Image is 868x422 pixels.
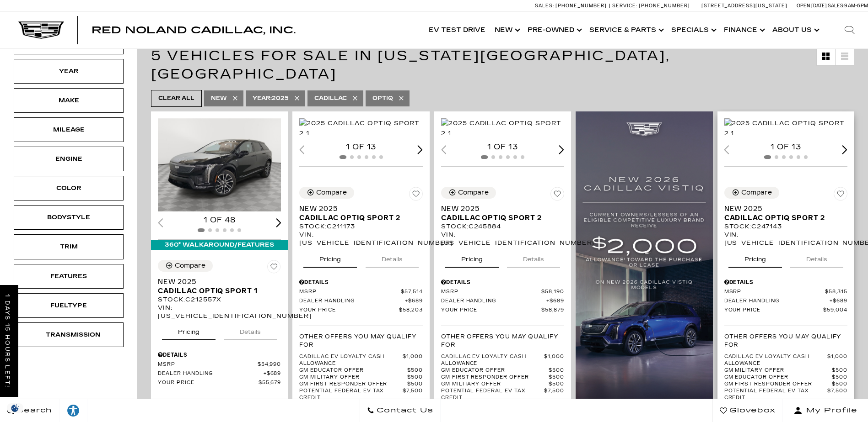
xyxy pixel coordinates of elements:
span: 2025 [253,93,289,104]
div: TransmissionTransmission [14,322,124,347]
div: 1 of 48 [158,215,281,225]
div: FeaturesFeatures [14,264,124,289]
span: $500 [407,381,423,388]
span: GM Military Offer [724,367,832,374]
span: New 2025 [724,204,841,213]
div: Year [46,66,92,76]
span: My Profile [803,404,857,417]
a: Dealer Handling $689 [441,298,564,305]
span: $57,514 [401,289,423,295]
span: Sales: [535,3,554,9]
span: Dealer Handling [441,298,547,305]
span: GM First Responder Offer [724,381,832,388]
span: Cadillac OPTIQ Sport 2 [299,213,415,222]
img: 2025 Cadillac OPTIQ Sport 2 1 [724,118,849,138]
div: Next slide [417,145,423,154]
span: MSRP [441,289,542,295]
a: [STREET_ADDRESS][US_STATE] [701,3,787,9]
span: Dealer Handling [724,298,830,305]
div: Mileage [46,125,92,135]
a: GM Military Offer $500 [724,367,847,374]
span: $58,190 [541,289,564,295]
div: VIN: [US_VEHICLE_IDENTIFICATION_NUMBER] [441,231,564,247]
div: VIN: [US_VEHICLE_IDENTIFICATION_NUMBER] [724,231,847,247]
span: $1,000 [827,353,847,367]
button: Save Vehicle [834,187,847,204]
div: 1 / 2 [158,118,282,211]
a: Sales: [PHONE_NUMBER] [535,3,609,8]
button: Save Vehicle [550,187,564,204]
span: $500 [832,374,847,381]
button: Compare Vehicle [724,187,779,199]
span: GM Educator Offer [724,374,832,381]
div: Next slide [842,145,847,154]
button: pricing tab [445,248,499,268]
span: Cadillac EV Loyalty Cash Allowance [724,353,828,367]
div: Compare [741,189,772,197]
span: [PHONE_NUMBER] [555,3,607,9]
span: Potential Federal EV Tax Credit [299,388,403,401]
a: Finance [719,12,768,48]
a: GM Educator Offer $500 [441,367,564,374]
a: Potential Federal EV Tax Credit $7,500 [441,388,564,401]
a: Pre-Owned [523,12,585,48]
a: Grid View [817,47,835,65]
div: 1 / 2 [441,118,566,138]
span: Cadillac OPTIQ Sport 2 [724,213,841,222]
a: About Us [768,12,822,48]
a: New 2025Cadillac OPTIQ Sport 2 [724,204,847,222]
button: Save Vehicle [409,187,423,204]
div: Fueltype [46,301,92,311]
span: New [211,93,227,104]
a: Explore your accessibility options [59,399,87,422]
span: $500 [407,374,423,381]
span: Your Price [299,307,399,314]
div: 1 of 13 [441,142,564,152]
span: $7,500 [403,388,423,401]
div: Stock : C211173 [299,222,422,231]
div: Pricing Details - New 2025 Cadillac OPTIQ Sport 2 [441,278,564,286]
span: $59,004 [823,307,847,314]
span: $689 [830,298,847,305]
button: details tab [224,320,277,340]
span: $500 [832,381,847,388]
div: 1 / 2 [724,118,849,138]
div: 360° WalkAround/Features [151,240,288,250]
button: Compare Vehicle [441,187,496,199]
p: Other Offers You May Qualify For [441,332,564,349]
a: Specials [667,12,719,48]
span: Potential Federal EV Tax Credit [724,388,828,401]
span: MSRP [299,289,401,295]
a: New 2025Cadillac OPTIQ Sport 2 [299,204,422,222]
div: 1 of 13 [299,142,422,152]
span: Dealer Handling [158,370,264,377]
span: Your Price [441,307,542,314]
div: Stock : C245884 [441,222,564,231]
span: 5 Vehicles for Sale in [US_STATE][GEOGRAPHIC_DATA], [GEOGRAPHIC_DATA] [151,47,670,82]
span: [PHONE_NUMBER] [639,3,690,9]
a: Cadillac EV Loyalty Cash Allowance $1,000 [299,353,422,367]
div: Transmission [46,330,92,340]
a: Service & Parts [585,12,667,48]
div: Search [831,12,868,48]
span: $58,315 [825,289,847,295]
span: OPTIQ [372,93,393,104]
a: Your Price $58,203 [299,307,422,314]
a: Potential Federal EV Tax Credit $7,500 [724,388,847,401]
span: Contact Us [374,404,433,417]
div: Stock : C247143 [724,222,847,231]
span: Service: [612,3,637,9]
button: pricing tab [303,248,357,268]
span: Cadillac [314,93,347,104]
a: MSRP $57,514 [299,289,422,295]
span: GM Military Offer [299,374,407,381]
span: GM Educator Offer [299,367,407,374]
span: $500 [832,367,847,374]
span: $1,000 [403,353,423,367]
a: GM Educator Offer $500 [724,374,847,381]
img: 2025 Cadillac OPTIQ Sport 2 1 [299,118,424,138]
a: MSRP $58,315 [724,289,847,295]
img: 2025 Cadillac OPTIQ Sport 1 1 [158,118,282,211]
img: 2025 Cadillac OPTIQ Sport 2 1 [441,118,566,138]
span: $500 [549,374,564,381]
